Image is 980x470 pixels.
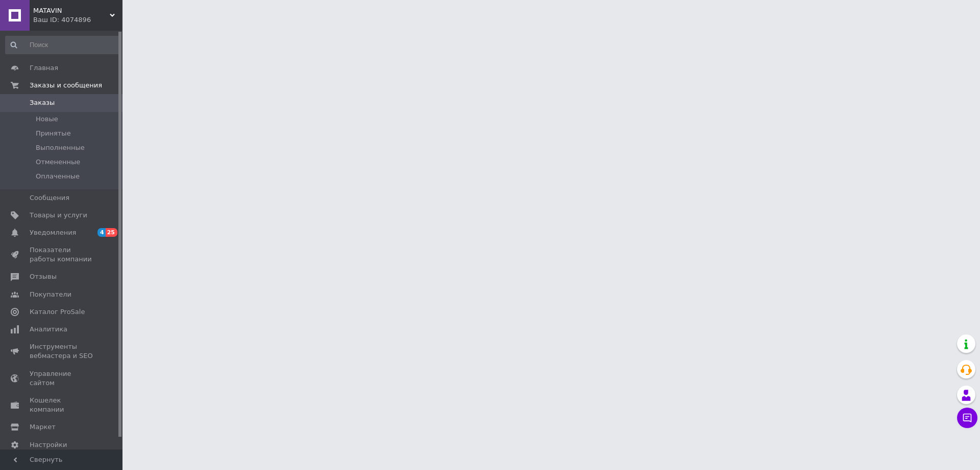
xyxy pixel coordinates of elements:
[97,228,106,237] span: 4
[33,15,122,25] div: Ваш ID: 4074896
[30,98,55,107] span: Заказы
[30,63,58,73] span: Главная
[36,115,58,124] span: Новые
[36,172,80,181] span: Оплаченные
[36,158,80,167] span: Отмененные
[30,290,71,299] span: Покупатели
[33,6,110,15] span: MATAVIN
[30,228,76,237] span: Уведомления
[30,307,85,317] span: Каталог ProSale
[30,369,94,388] span: Управление сайтом
[30,342,94,361] span: Инструменты вебмастера и SEO
[106,228,117,237] span: 25
[30,325,67,334] span: Аналитика
[36,143,85,152] span: Выполненные
[30,81,102,90] span: Заказы и сообщения
[30,245,94,264] span: Показатели работы компании
[30,193,69,203] span: Сообщения
[30,272,57,281] span: Отзывы
[30,440,67,450] span: Настройки
[957,408,977,428] button: Чат с покупателем
[30,422,56,432] span: Маркет
[30,396,94,414] span: Кошелек компании
[36,129,71,138] span: Принятые
[5,36,120,54] input: Поиск
[30,211,87,220] span: Товары и услуги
